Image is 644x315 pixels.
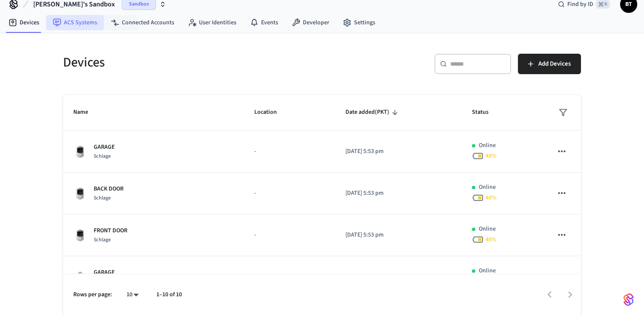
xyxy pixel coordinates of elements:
[472,106,500,119] span: Status
[345,106,400,119] span: Date added(PKT)
[254,231,325,240] p: -
[345,231,451,240] p: [DATE] 5:53 pm
[336,15,382,30] a: Settings
[486,235,497,244] span: 48 %
[73,270,87,284] img: August Wifi Smart Lock 3rd Gen, Silver, Front
[518,54,581,74] button: Add Devices
[94,185,124,194] p: BACK DOOR
[73,145,87,159] img: Schlage Sense Smart Deadbolt with Camelot Trim, Front
[94,143,115,152] p: GARAGE
[73,106,99,119] span: Name
[181,15,243,30] a: User Identities
[486,152,497,160] span: 48 %
[345,189,451,198] p: [DATE] 5:53 pm
[624,293,634,306] img: SeamLogoGradient.69752ec5.svg
[94,268,115,277] p: GARAGE
[46,15,104,30] a: ACS Systems
[94,153,111,160] span: Schlage
[479,141,496,150] p: Online
[73,290,112,299] p: Rows per page:
[254,189,325,198] p: -
[156,290,182,299] p: 1–10 of 10
[345,272,451,281] p: [DATE] 5:52 pm
[243,15,285,30] a: Events
[254,272,325,281] p: My House
[104,15,181,30] a: Connected Accounts
[285,15,336,30] a: Developer
[2,15,46,30] a: Devices
[94,194,111,202] span: Schlage
[122,289,143,301] div: 10
[479,225,496,234] p: Online
[94,226,127,235] p: FRONT DOOR
[486,194,497,202] span: 48 %
[63,54,317,71] h5: Devices
[479,183,496,192] p: Online
[73,228,87,242] img: Schlage Sense Smart Deadbolt with Camelot Trim, Front
[254,106,288,119] span: Location
[538,58,571,69] span: Add Devices
[254,147,325,156] p: -
[479,266,496,275] p: Online
[73,187,87,200] img: Schlage Sense Smart Deadbolt with Camelot Trim, Front
[94,236,111,243] span: Schlage
[345,147,451,156] p: [DATE] 5:53 pm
